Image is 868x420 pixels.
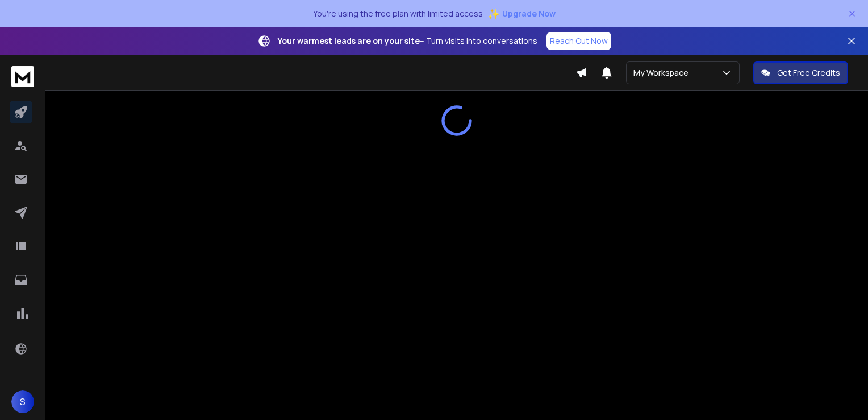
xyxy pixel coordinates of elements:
button: S [11,390,34,413]
button: ✨Upgrade Now [487,2,556,25]
img: logo [11,66,34,87]
a: Reach Out Now [546,32,611,50]
span: Upgrade Now [502,8,556,19]
p: Get Free Credits [777,67,840,79]
p: – Turn visits into conversations [278,35,537,47]
p: Reach Out Now [550,35,608,47]
p: My Workspace [633,67,693,79]
p: You're using the free plan with limited access [313,8,483,19]
button: Get Free Credits [753,61,848,84]
span: ✨ [487,6,500,22]
strong: Your warmest leads are on your site [278,35,420,46]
